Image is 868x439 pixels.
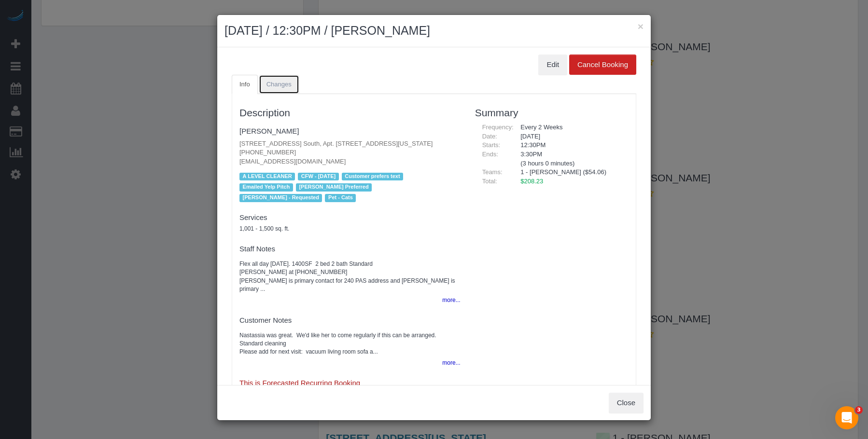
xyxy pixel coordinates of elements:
span: 3 [855,406,863,414]
span: Pet - Cats [325,194,356,202]
button: Cancel Booking [569,55,636,75]
h3: Summary [475,107,629,118]
div: 12:30PM [513,141,629,150]
h5: 1,001 - 1,500 sq. ft. [239,226,461,232]
h3: Description [239,107,461,118]
pre: Flex all day [DATE]. 1400SF 2 bed 2 bath Standard [PERSON_NAME] at [PHONE_NUMBER] [PERSON_NAME] i... [239,260,461,293]
span: [PERSON_NAME] Preferred [296,183,372,191]
li: 1 - [PERSON_NAME] ($54.06) [520,168,621,177]
h4: Staff Notes [239,245,461,253]
span: Customer prefers text [342,173,404,180]
span: Teams: [482,168,503,176]
a: [PERSON_NAME] [239,127,299,135]
span: Emailed Yelp Pitch [239,183,293,191]
button: more... [436,356,460,370]
p: [STREET_ADDRESS] South, Apt. [STREET_ADDRESS][US_STATE] [PHONE_NUMBER] [EMAIL_ADDRESS][DOMAIN_NAME] [239,139,461,166]
span: $208.23 [520,178,543,185]
div: 3:30PM (3 hours 0 minutes) [513,150,629,168]
span: CFW - [DATE] [298,173,338,180]
button: more... [436,293,460,307]
button: × [638,21,644,31]
span: [PERSON_NAME] - Requested [239,194,322,202]
span: Frequency: [482,123,514,131]
span: Ends: [482,151,498,158]
h2: [DATE] / 12:30PM / [PERSON_NAME] [224,22,644,40]
div: Every 2 Weeks [513,123,629,132]
span: Info [239,81,250,88]
iframe: Intercom live chat [835,406,858,429]
a: Changes [259,75,299,95]
span: Total: [482,178,497,185]
pre: Nastassia was great. We'd like her to come regularly if this can be arranged. Standard cleaning P... [239,331,461,356]
span: A LEVEL CLEANER [239,173,295,180]
span: Starts: [482,141,501,149]
div: [DATE] [513,132,629,141]
a: Info [232,75,258,95]
span: Changes [266,81,292,88]
button: Close [609,393,644,413]
button: Edit [538,55,567,75]
h4: Services [239,214,461,222]
span: Date: [482,133,497,140]
h4: This is Forecasted Recurring Booking [239,379,461,387]
h4: Customer Notes [239,316,461,325]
